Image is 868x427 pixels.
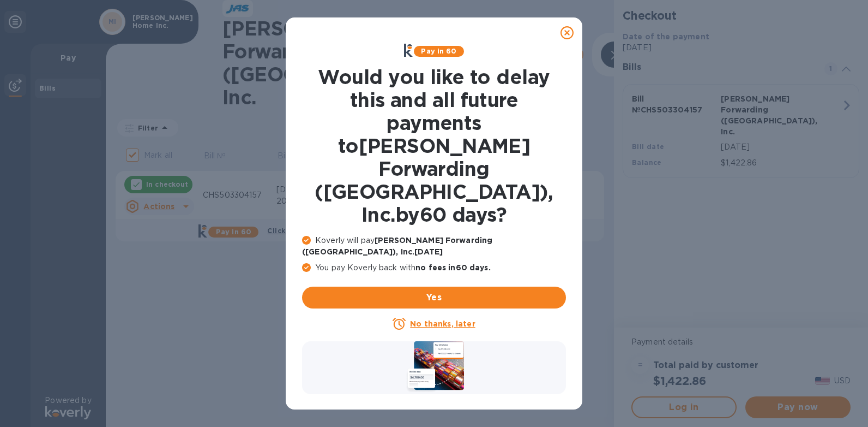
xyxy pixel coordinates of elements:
[415,263,490,272] b: no fees in 60 days .
[302,287,566,309] button: Yes
[302,66,566,226] h1: Would you like to delay this and all future payments to [PERSON_NAME] Forwarding ([GEOGRAPHIC_DAT...
[421,47,456,55] b: Pay in 60
[302,262,566,274] p: You pay Koverly back with
[302,235,566,258] p: Koverly will pay
[302,236,492,256] b: [PERSON_NAME] Forwarding ([GEOGRAPHIC_DATA]), Inc. [DATE]
[311,291,557,304] span: Yes
[410,319,475,328] u: No thanks, later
